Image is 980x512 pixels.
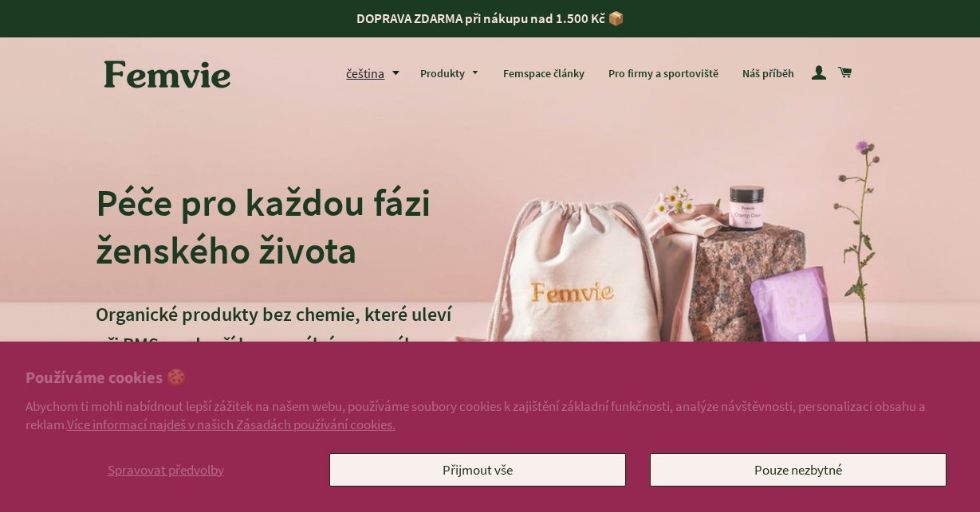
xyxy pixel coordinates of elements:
p: Organické produkty bez chemie, které uleví při PMS, podpoří hormonální rovnováhu, plodnost i klid... [96,299,451,419]
span: Spravovat předvolby [108,461,224,479]
a: Femspace články [491,53,596,95]
a: Pro firmy a sportoviště [596,53,730,95]
button: Pouze nezbytné [650,453,947,487]
button: čeština [346,63,408,84]
h2: Používáme cookies 🍪 [26,367,954,390]
button: Přijmout vše [329,453,626,487]
a: Více informací najdeš v našich Zásadách používání cookies. [67,416,396,433]
button: Spravovat předvolby [26,453,305,487]
a: Produkty [408,53,491,95]
h2: Péče pro každou fázi ženského života [96,178,451,274]
img: Femvie [96,49,239,99]
p: Abychom ti mohli nabídnout lepší zážitek na našem webu, používáme soubory cookies k zajištění zák... [26,397,954,432]
a: Náš příběh [730,53,806,95]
